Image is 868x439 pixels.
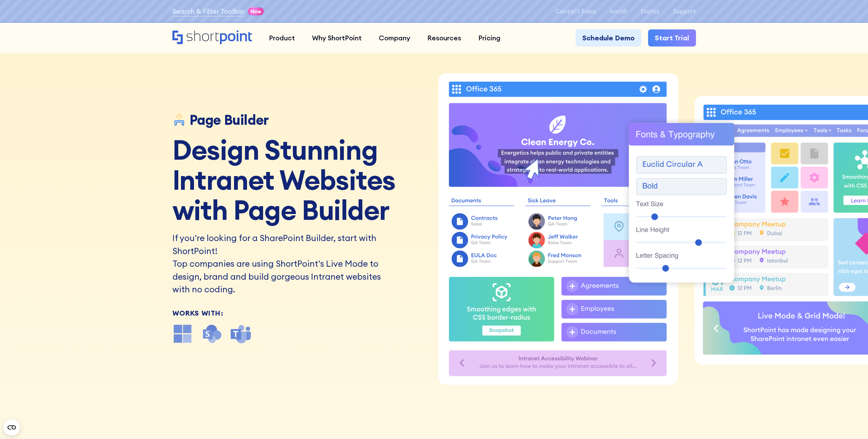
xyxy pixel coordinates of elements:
[555,8,596,15] a: Contact Sales
[172,310,429,317] div: Works With:
[610,8,627,15] a: Install
[370,29,419,46] a: Company
[172,323,193,344] img: microsoft office icon
[3,419,20,436] button: Open CMP widget
[231,323,251,344] img: microsoft teams icon
[260,29,303,46] a: Product
[202,323,222,344] img: SharePoint icon
[427,33,461,43] div: Resources
[470,29,509,46] a: Pricing
[312,33,362,43] div: Why ShortPoint
[673,8,696,15] a: Support
[834,406,868,439] iframe: Chat Widget
[478,33,501,43] div: Pricing
[648,29,696,46] a: Start Trial
[303,29,370,46] a: Why ShortPoint
[575,29,641,46] a: Schedule Demo
[172,257,385,296] p: Top companies are using ShortPoint's Live Mode to design, brand and build gorgeous Intranet websi...
[190,112,269,128] div: Page Builder
[172,135,429,225] h1: Design Stunning Intranet Websites with Page Builder
[172,232,385,257] h2: If you're looking for a SharePoint Builder, start with ShortPoint!
[379,33,410,43] div: Company
[269,33,295,43] div: Product
[172,30,252,45] a: Home
[172,6,245,16] a: Search & Filter Toolbar
[640,8,659,15] a: Status
[419,29,470,46] a: Resources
